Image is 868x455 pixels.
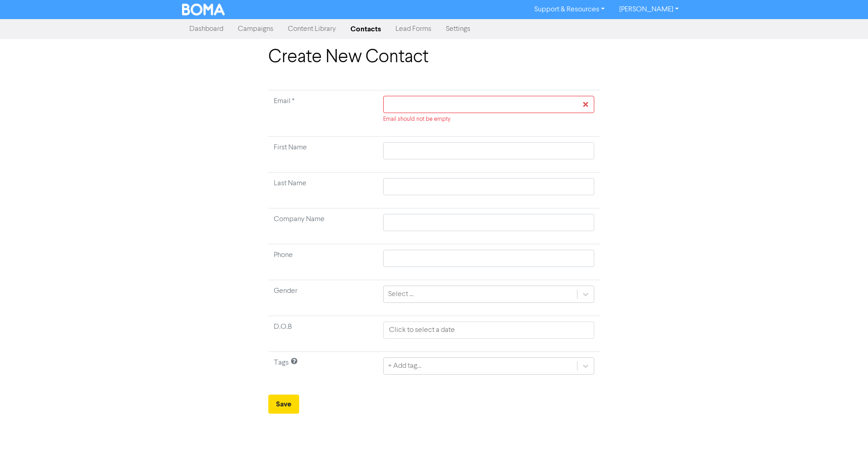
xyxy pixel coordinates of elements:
td: Company Name [268,208,378,244]
a: Dashboard [182,20,231,38]
td: First Name [268,137,378,173]
div: Select ... [388,289,414,300]
iframe: Chat Widget [823,411,868,455]
img: BOMA Logo [182,4,225,15]
button: Save [268,395,299,414]
td: Required [268,90,378,137]
a: Lead Forms [388,20,439,38]
td: Last Name [268,173,378,208]
h1: Create New Contact [268,46,600,68]
div: Email should not be empty [383,115,594,124]
a: Campaigns [231,20,281,38]
td: Tags [268,352,378,388]
td: Phone [268,244,378,280]
td: D.O.B [268,316,378,352]
a: [PERSON_NAME] [612,2,686,17]
td: Gender [268,280,378,316]
a: Settings [439,20,478,38]
a: Support & Resources [527,2,612,17]
div: + Add tag... [388,361,421,371]
input: Click to select a date [383,321,594,339]
a: Content Library [281,20,343,38]
a: Contacts [343,20,388,38]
